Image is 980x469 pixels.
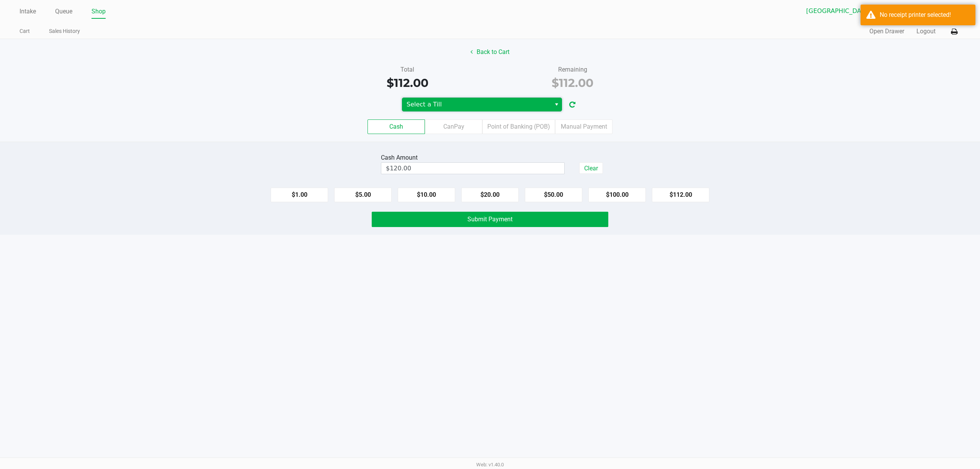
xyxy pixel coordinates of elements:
div: Cash Amount [381,153,421,162]
button: Select [885,4,897,18]
div: Remaining [496,65,650,74]
button: Back to Cart [465,45,514,59]
button: Clear [579,162,603,174]
div: $112.00 [496,74,650,92]
a: Intake [20,6,36,17]
a: Queue [55,6,72,17]
label: Manual Payment [555,119,612,134]
div: $112.00 [330,74,484,92]
label: CanPay [425,119,482,134]
span: [GEOGRAPHIC_DATA] [806,7,881,16]
div: Total [330,65,484,74]
button: Submit Payment [372,212,608,227]
button: Select [551,98,562,111]
label: Point of Banking (POB) [482,119,555,134]
button: $10.00 [398,188,455,202]
a: Cart [20,26,30,36]
button: $5.00 [334,188,392,202]
span: Submit Payment [467,216,513,223]
button: Logout [916,27,936,36]
label: Cash [367,119,425,134]
a: Shop [91,6,106,17]
span: Web: v1.40.0 [476,462,504,467]
button: $20.00 [461,188,519,202]
a: Sales History [49,26,80,36]
span: Select a Till [407,100,546,109]
button: $1.00 [271,188,328,202]
button: $50.00 [525,188,582,202]
button: Open Drawer [869,27,904,36]
button: $100.00 [588,188,646,202]
div: No receipt printer selected! [880,10,970,20]
button: $112.00 [652,188,709,202]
